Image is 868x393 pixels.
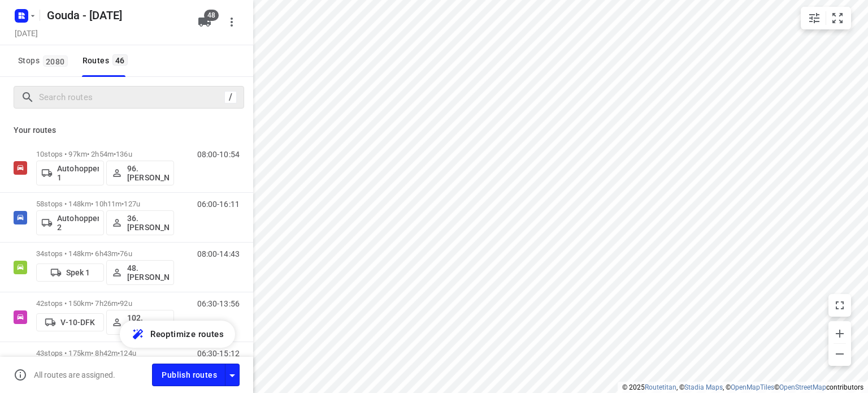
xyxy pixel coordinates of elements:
[36,299,174,308] p: 42 stops • 150km • 7h26m
[193,11,216,33] button: 48
[39,89,224,106] input: Search routes
[197,200,240,209] p: 06:00-16:11
[57,164,99,182] p: Autohopper 1
[124,200,140,208] span: 127u
[106,260,174,285] button: 48.[PERSON_NAME]
[127,214,169,232] p: 36. [PERSON_NAME]
[803,7,826,29] button: Map settings
[42,6,189,24] h5: Rename
[106,210,174,235] button: 36. [PERSON_NAME]
[121,200,124,208] span: •
[127,313,169,331] p: 102.[PERSON_NAME]
[224,91,237,103] div: /
[197,349,240,358] p: 06:30-15:12
[36,264,104,282] button: Spek 1
[66,268,90,277] p: Spek 1
[106,310,174,335] button: 102.[PERSON_NAME]
[60,318,95,327] p: V-10-DFK
[645,383,676,391] a: Routetitan
[120,299,132,308] span: 92u
[731,383,774,391] a: OpenMapTiles
[36,313,104,331] button: V-10-DFK
[622,383,863,391] li: © 2025 , © , © © contributors
[120,249,132,258] span: 76u
[779,383,826,391] a: OpenStreetMap
[197,249,240,258] p: 08:00-14:43
[14,124,240,136] p: Your routes
[197,150,240,159] p: 08:00-10:54
[36,150,174,158] p: 10 stops • 97km • 2h54m
[112,54,128,66] span: 46
[801,7,851,29] div: small contained button group
[114,150,116,158] span: •
[220,11,243,33] button: More
[162,368,217,382] span: Publish routes
[34,370,115,379] p: All routes are assigned.
[36,210,104,235] button: Autohopper 2
[127,164,169,182] p: 96.[PERSON_NAME]
[116,150,132,158] span: 136u
[150,327,224,342] span: Reoptimize routes
[120,349,136,357] span: 124u
[57,214,99,232] p: Autohopper 2
[118,249,120,258] span: •
[197,299,240,308] p: 06:30-13:56
[204,10,219,21] span: 48
[43,55,68,67] span: 2080
[18,54,71,68] span: Stops
[684,383,723,391] a: Stadia Maps
[36,349,174,357] p: 43 stops • 175km • 8h42m
[83,54,131,68] div: Routes
[118,299,120,308] span: •
[120,321,235,348] button: Reoptimize routes
[10,27,42,40] h5: Project date
[106,161,174,185] button: 96.[PERSON_NAME]
[826,7,849,29] button: Fit zoom
[118,349,120,357] span: •
[36,249,174,258] p: 34 stops • 148km • 6h43m
[225,368,239,382] div: Driver app settings
[36,200,174,208] p: 58 stops • 148km • 10h11m
[127,264,169,282] p: 48.[PERSON_NAME]
[36,161,104,185] button: Autohopper 1
[152,364,225,386] button: Publish routes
